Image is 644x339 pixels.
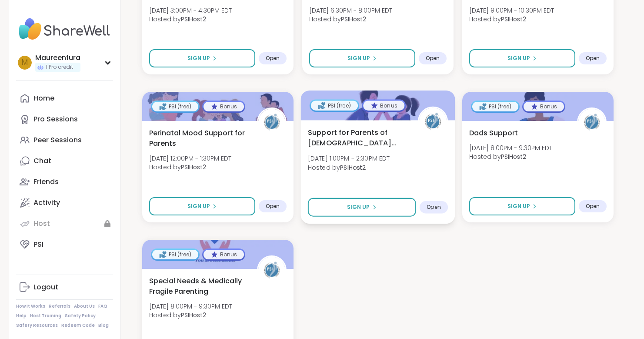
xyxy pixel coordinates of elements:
span: Open [586,203,600,210]
a: Friends [16,171,113,192]
span: Hosted by [469,152,552,161]
button: Sign Up [149,49,255,67]
a: Blog [98,322,109,329]
span: Sign Up [507,202,530,210]
button: Sign Up [469,49,575,67]
span: Hosted by [307,163,390,171]
span: Hosted by [149,311,232,319]
a: Help [16,313,27,319]
a: Safety Resources [16,322,58,329]
div: PSI (free) [310,101,357,110]
span: 1 Pro credit [46,64,73,71]
span: Hosted by [309,15,392,23]
span: Hosted by [149,163,231,171]
a: Home [16,88,113,109]
span: Open [427,204,441,211]
div: Bonus [524,102,564,111]
a: Peer Sessions [16,130,113,151]
div: PSI [33,240,43,249]
span: Sign Up [347,54,370,62]
div: Host [33,219,50,228]
span: [DATE] 8:00PM - 9:30PM EDT [469,144,552,152]
div: Activity [33,198,60,208]
span: [DATE] 1:00PM - 2:30PM EDT [307,154,390,163]
span: Sign Up [187,54,210,62]
span: Hosted by [149,15,232,23]
b: PSIHost2 [181,163,206,171]
span: [DATE] 6:30PM - 8:00PM EDT [309,6,392,15]
a: About Us [74,303,95,309]
a: FAQ [98,303,107,309]
a: Safety Policy [65,313,96,319]
b: PSIHost2 [501,15,526,23]
span: Hosted by [469,15,554,23]
a: How It Works [16,303,45,309]
button: Sign Up [149,197,255,215]
a: Pro Sessions [16,109,113,130]
div: Peer Sessions [33,135,82,145]
a: Chat [16,151,113,171]
a: Referrals [49,303,70,309]
div: Chat [33,156,51,166]
div: Bonus [204,102,244,111]
img: PSIHost2 [258,109,285,136]
span: Open [426,55,440,62]
img: ShareWell Nav Logo [16,14,113,44]
div: Bonus [204,250,244,259]
span: Sign Up [187,202,210,210]
span: [DATE] 9:00PM - 10:30PM EDT [469,6,554,15]
b: PSIHost2 [181,15,206,23]
div: PSI (free) [152,102,198,111]
button: Sign Up [307,198,416,217]
b: PSIHost2 [501,152,526,161]
span: [DATE] 8:00PM - 9:30PM EDT [149,302,232,311]
span: Dads Support [469,128,518,138]
div: PSI (free) [152,250,198,259]
img: PSIHost2 [419,108,446,135]
a: Redeem Code [61,322,95,329]
span: Support for Parents of [DEMOGRAPHIC_DATA] Children [307,127,408,148]
button: Sign Up [309,49,415,67]
a: PSI [16,234,113,255]
span: Sign Up [347,203,370,211]
a: Activity [16,192,113,213]
div: PSI (free) [472,102,518,111]
span: Special Needs & Medically Fragile Parenting [149,276,247,297]
b: PSIHost2 [341,15,366,23]
span: [DATE] 3:00PM - 4:30PM EDT [149,6,232,15]
img: PSIHost2 [258,257,285,284]
div: Logout [33,282,58,292]
div: Home [33,94,54,103]
span: Open [266,55,280,62]
span: Open [266,203,280,210]
span: M [22,57,28,68]
span: Perinatal Mood Support for Parents [149,128,247,149]
div: Friends [33,177,59,187]
a: Host Training [30,313,61,319]
span: Sign Up [507,54,530,62]
a: Logout [16,277,113,298]
span: Open [586,55,600,62]
b: PSIHost2 [181,311,206,319]
a: Host [16,213,113,234]
div: Pro Sessions [33,114,78,124]
button: Sign Up [469,197,575,215]
div: Bonus [363,101,404,110]
img: PSIHost2 [578,109,605,136]
div: Maureenfura [35,53,80,63]
b: PSIHost2 [340,163,366,171]
span: [DATE] 12:00PM - 1:30PM EDT [149,154,231,163]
